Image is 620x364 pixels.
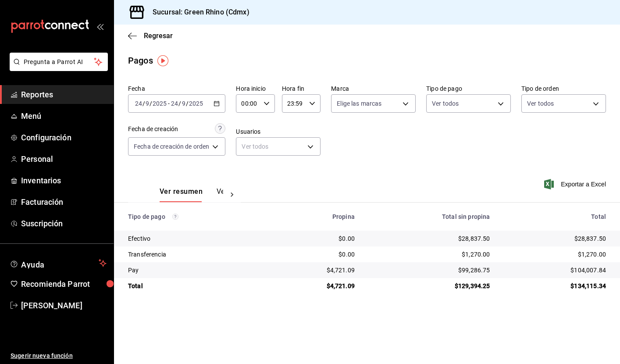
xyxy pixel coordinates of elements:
[521,86,606,92] label: Tipo de orden
[189,100,203,107] input: ----
[144,32,173,40] span: Regresar
[186,100,189,107] span: /
[178,100,181,107] span: /
[96,23,103,30] button: open_drawer_menu
[171,100,178,107] input: --
[337,99,381,108] span: Elige las marcas
[24,57,94,67] span: Pregunta a Parrot AI
[504,282,606,290] div: $134,115.34
[182,100,186,107] input: --
[369,282,490,290] div: $129,394.25
[277,250,355,259] div: $0.00
[128,250,263,259] div: Transferencia
[128,213,263,220] div: Tipo de pago
[146,7,249,18] h3: Sucursal: Green Rhino (Cdmx)
[128,282,263,290] div: Total
[172,214,178,220] svg: Los pagos realizados con Pay y otras terminales son montos brutos.
[21,175,107,186] span: Inventarios
[21,132,107,143] span: Configuración
[10,53,108,71] button: Pregunta a Parrot AI
[6,64,108,73] a: Pregunta a Parrot AI
[134,142,209,151] span: Fecha de creación de orden
[21,196,107,208] span: Facturación
[277,213,355,220] div: Propina
[157,55,168,66] img: Tooltip marker
[145,100,150,107] input: --
[369,234,490,243] div: $28,837.50
[236,128,321,135] label: Usuarios
[504,234,606,243] div: $28,837.50
[369,250,490,259] div: $1,270.00
[135,100,143,107] input: --
[11,351,107,360] span: Sugerir nueva función
[160,187,223,202] div: navigation tabs
[21,278,107,290] span: Recomienda Parrot
[128,266,263,275] div: Pay
[143,100,145,107] span: /
[236,137,321,156] div: Ver todos
[128,86,225,92] label: Fecha
[546,179,606,189] button: Exportar a Excel
[369,213,490,220] div: Total sin propina
[277,282,355,290] div: $4,721.09
[236,86,274,92] label: Hora inicio
[128,54,153,67] div: Pagos
[217,187,249,202] button: Ver pagos
[426,86,511,92] label: Tipo de pago
[152,100,167,107] input: ----
[150,100,152,107] span: /
[128,234,263,243] div: Efectivo
[504,266,606,275] div: $104,007.84
[504,213,606,220] div: Total
[21,218,107,229] span: Suscripción
[160,187,203,202] button: Ver resumen
[21,153,107,165] span: Personal
[282,86,321,92] label: Hora fin
[504,250,606,259] div: $1,270.00
[21,300,107,311] span: [PERSON_NAME]
[369,266,490,275] div: $99,286.75
[277,266,355,275] div: $4,721.09
[128,32,173,40] button: Regresar
[128,125,178,134] div: Fecha de creación
[168,100,170,107] span: -
[277,234,355,243] div: $0.00
[21,110,107,122] span: Menú
[21,89,107,100] span: Reportes
[527,99,554,108] span: Ver todos
[432,99,459,108] span: Ver todos
[21,258,95,268] span: Ayuda
[331,86,416,92] label: Marca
